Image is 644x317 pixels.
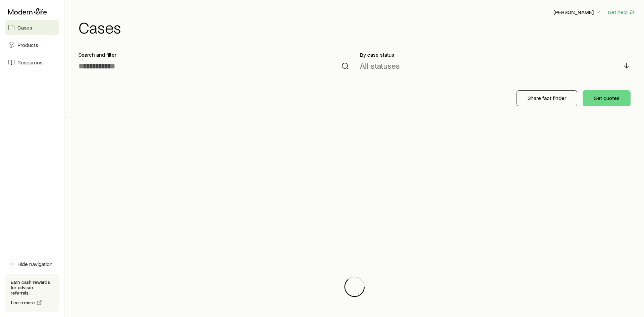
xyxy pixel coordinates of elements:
h1: Cases [78,19,636,35]
p: Share fact finder [528,95,566,101]
p: [PERSON_NAME] [553,9,602,15]
span: Hide navigation [17,261,53,267]
button: Hide navigation [5,257,59,271]
button: Share fact finder [517,90,577,106]
p: By case status [360,51,631,58]
a: Resources [5,55,59,70]
button: Get quotes [583,90,631,106]
a: Cases [5,20,59,35]
span: Learn more [11,300,35,305]
span: Products [17,42,38,48]
span: Resources [17,59,43,66]
a: Products [5,38,59,52]
button: [PERSON_NAME] [553,8,602,16]
span: Cases [17,24,32,31]
p: Search and filter [78,51,349,58]
button: Get help [607,8,636,16]
div: Earn cash rewards for advisor referrals.Learn more [5,274,59,312]
p: Earn cash rewards for advisor referrals. [11,279,54,296]
p: All statuses [360,61,400,70]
